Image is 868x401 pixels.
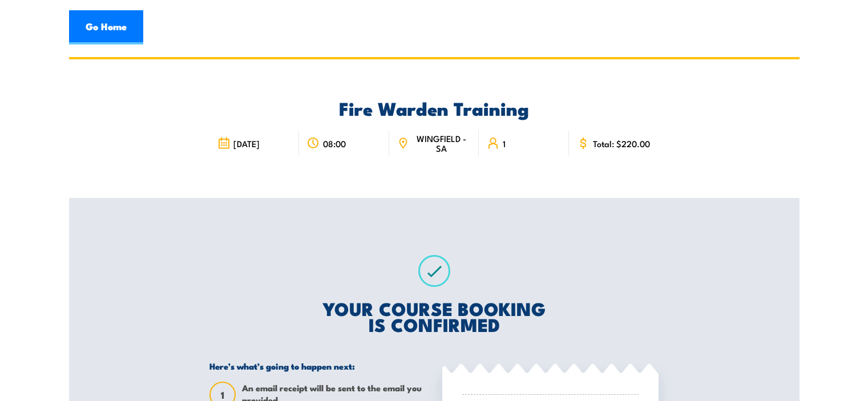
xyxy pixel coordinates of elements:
[211,389,235,401] span: 1
[593,139,650,148] span: Total: $220.00
[209,100,659,116] h2: Fire Warden Training
[412,133,471,153] span: WINGFIELD - SA
[69,10,143,44] a: Go Home
[503,139,506,148] span: 1
[209,361,426,371] h5: Here’s what’s going to happen next:
[233,139,260,148] span: [DATE]
[209,300,659,332] h2: YOUR COURSE BOOKING IS CONFIRMED
[323,139,346,148] span: 08:00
